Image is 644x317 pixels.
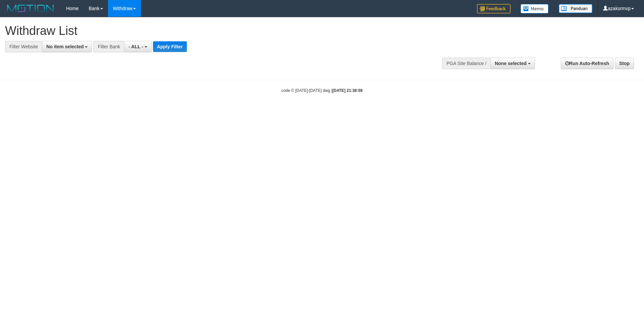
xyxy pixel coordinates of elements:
div: Filter Bank [93,41,124,52]
small: code © [DATE]-[DATE] dwg | [281,88,363,93]
button: Apply Filter [153,41,187,52]
h1: Withdraw List [5,24,423,38]
img: Feedback.jpg [477,4,511,13]
img: MOTION_logo.png [5,3,56,13]
button: - ALL - [124,41,151,52]
div: Filter Website [5,41,42,52]
span: None selected [495,61,527,66]
div: PGA Site Balance / [442,58,490,69]
span: No item selected [46,44,84,49]
a: Stop [615,58,634,69]
a: Run Auto-Refresh [561,58,613,69]
span: - ALL - [128,44,143,49]
img: panduan.png [559,4,592,13]
button: None selected [490,58,535,69]
button: No item selected [42,41,92,52]
strong: [DATE] 21:38:59 [332,88,363,93]
img: Button%20Memo.svg [521,4,549,13]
